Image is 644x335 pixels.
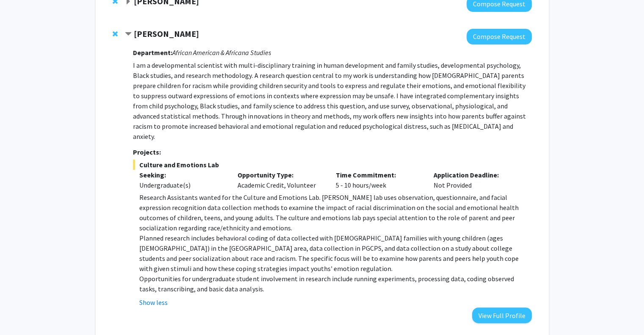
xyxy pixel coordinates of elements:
strong: Department: [133,48,172,57]
p: Seeking: [139,170,225,180]
div: Academic Credit, Volunteer [231,170,329,190]
p: Time Commitment: [335,170,421,180]
div: 5 - 10 hours/week [329,170,427,190]
button: Show less [139,297,168,307]
strong: [PERSON_NAME] [134,28,199,39]
button: Compose Request to Angel Dunbar [467,29,532,44]
p: Opportunity Type: [238,170,323,180]
i: African American & Africana Studies [172,48,271,57]
p: I am a developmental scientist with multi-disciplinary training in human development and family s... [133,60,531,141]
div: Undergraduate(s) [139,180,225,190]
strong: Projects: [133,148,161,156]
span: Remove Angel Dunbar from bookmarks [113,30,118,37]
span: Contract Angel Dunbar Bookmark [125,31,132,38]
div: Not Provided [427,170,525,190]
p: Application Deadline: [434,170,519,180]
iframe: Chat [6,297,36,329]
p: Opportunities for undergraduate student involvement in research include running experiments, proc... [139,274,531,294]
button: View Full Profile [472,307,532,323]
p: Research Assistants wanted for the Culture and Emotions Lab. [PERSON_NAME] lab uses observation, ... [139,192,531,233]
p: Planned research includes behavioral coding of data collected with [DEMOGRAPHIC_DATA] families wi... [139,233,531,274]
span: Culture and Emotions Lab [133,160,531,170]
